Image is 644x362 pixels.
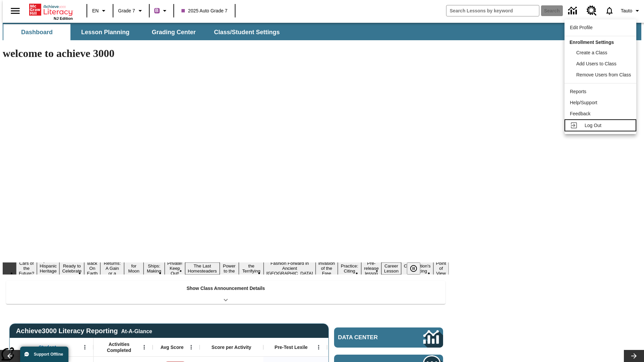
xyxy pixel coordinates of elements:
[570,111,590,116] span: Feedback
[570,89,586,94] span: Reports
[585,123,601,128] span: Log Out
[576,72,631,77] span: Remove Users from Class
[3,5,98,11] body: Maximum 600 characters Press Escape to exit toolbar Press Alt + F10 to reach toolbar
[570,100,597,105] span: Help/Support
[570,25,593,30] span: Edit Profile
[576,61,616,66] span: Add Users to Class
[576,50,607,55] span: Create a Class
[570,40,614,45] span: Enrollment Settings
